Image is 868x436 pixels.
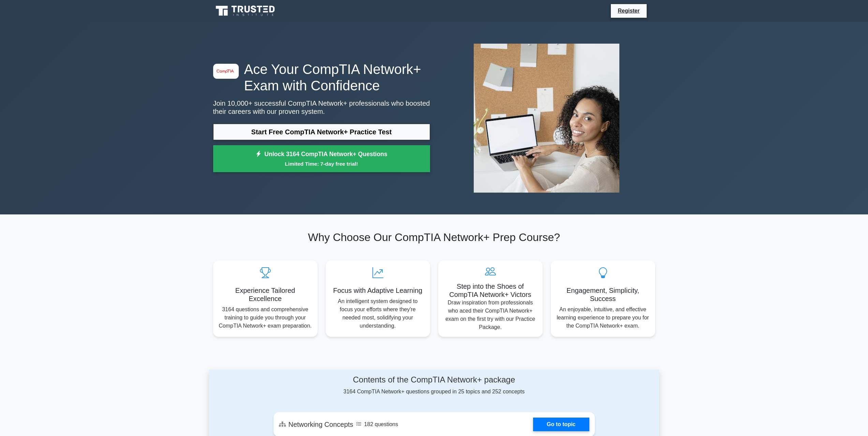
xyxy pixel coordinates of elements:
p: An enjoyable, intuitive, and effective learning experience to prepare you for the CompTIA Network... [556,305,650,330]
h5: Focus with Adaptive Learning [331,286,425,295]
a: Start Free CompTIA Network+ Practice Test [213,124,430,140]
h5: Experience Tailored Excellence [219,286,312,303]
p: Join 10,000+ successful CompTIA Network+ professionals who boosted their careers with our proven ... [213,99,430,116]
p: An intelligent system designed to focus your efforts where they're needed most, solidifying your ... [331,297,425,330]
a: Go to topic [533,418,589,431]
h5: Step into the Shoes of CompTIA Network+ Victors [444,282,537,299]
h2: Why Choose Our CompTIA Network+ Prep Course? [213,231,655,244]
h5: Engagement, Simplicity, Success [556,286,650,303]
h4: Contents of the CompTIA Network+ package [274,375,595,385]
a: Unlock 3164 CompTIA Network+ QuestionsLimited Time: 7-day free trial! [213,145,430,172]
a: Register [614,6,644,15]
small: Limited Time: 7-day free trial! [222,160,422,168]
div: 3164 CompTIA Network+ questions grouped in 25 topics and 252 concepts [274,375,595,396]
p: Draw inspiration from professionals who aced their CompTIA Network+ exam on the first try with ou... [444,299,537,331]
p: 3164 questions and comprehensive training to guide you through your CompTIA Network+ exam prepara... [219,305,312,330]
h1: Ace Your CompTIA Network+ Exam with Confidence [213,61,430,94]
